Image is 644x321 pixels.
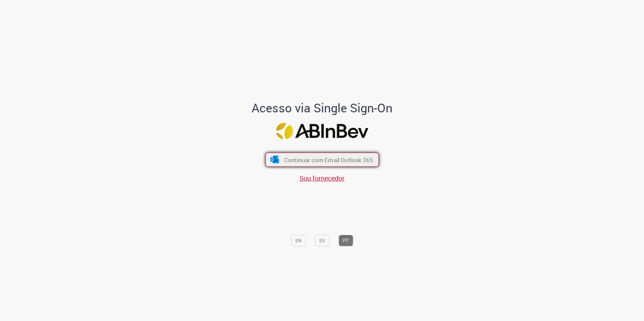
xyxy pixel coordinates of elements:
[291,235,306,246] button: EN
[284,156,373,164] span: Continuar com Email Outlook 365
[270,156,280,163] img: ícone Azure/Microsoft 360
[339,235,353,246] button: PT
[265,152,379,167] button: ícone Azure/Microsoft 360 Continuar com Email Outlook 365
[276,123,368,139] img: Logo ABInBev
[299,174,345,183] a: Sou fornecedor
[229,101,416,115] h1: Acesso via Single Sign-On
[315,235,329,246] button: ES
